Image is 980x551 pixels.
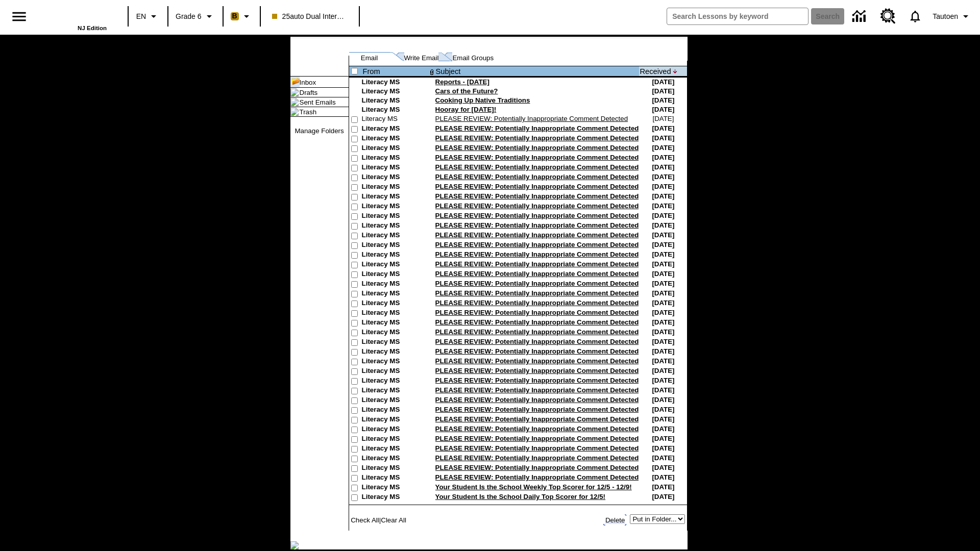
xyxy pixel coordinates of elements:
[652,289,674,297] nobr: [DATE]
[362,318,428,328] td: Literacy MS
[429,67,435,76] img: attach file
[362,124,428,134] td: Literacy MS
[362,386,428,396] td: Literacy MS
[290,77,300,87] img: folder_icon_pick.gif
[652,231,674,239] nobr: [DATE]
[652,173,674,181] nobr: [DATE]
[362,231,428,241] td: Literacy MS
[652,221,674,229] nobr: [DATE]
[362,173,428,183] td: Literacy MS
[652,406,674,413] nobr: [DATE]
[78,25,107,31] span: NJ Edition
[300,79,316,86] a: Inbox
[362,357,428,367] td: Literacy MS
[652,144,674,152] nobr: [DATE]
[40,4,107,31] div: Home
[676,540,688,549] img: table_footer_right.gif
[435,299,639,307] a: PLEASE REVIEW: Potentially Inappropriate Comment Detected
[351,516,379,524] a: Check All
[435,473,639,481] a: PLEASE REVIEW: Potentially Inappropriate Comment Detected
[652,280,674,287] nobr: [DATE]
[362,241,428,251] td: Literacy MS
[435,415,639,423] a: PLEASE REVIEW: Potentially Inappropriate Comment Detected
[652,87,674,95] nobr: [DATE]
[652,183,674,190] nobr: [DATE]
[435,202,639,210] a: PLEASE REVIEW: Potentially Inappropriate Comment Detected
[435,231,639,239] a: PLEASE REVIEW: Potentially Inappropriate Comment Detected
[362,444,428,454] td: Literacy MS
[363,67,380,76] a: From
[362,406,428,415] td: Literacy MS
[435,464,639,471] a: PLEASE REVIEW: Potentially Inappropriate Comment Detected
[435,425,639,433] a: PLEASE REVIEW: Potentially Inappropriate Comment Detected
[362,396,428,406] td: Literacy MS
[673,69,678,73] img: arrow_down.gif
[435,96,530,104] a: Cooking Up Native Traditions
[362,280,428,289] td: Literacy MS
[652,454,674,462] nobr: [DATE]
[435,435,639,442] a: PLEASE REVIEW: Potentially Inappropriate Comment Detected
[652,106,674,113] nobr: [DATE]
[435,251,639,258] a: PLEASE REVIEW: Potentially Inappropriate Comment Detected
[902,3,928,30] a: Notifications
[290,88,299,96] img: folder_icon.gif
[362,435,428,444] td: Literacy MS
[652,115,674,122] nobr: [DATE]
[652,124,674,132] nobr: [DATE]
[362,154,428,163] td: Literacy MS
[362,202,428,212] td: Literacy MS
[4,2,34,32] button: Open side menu
[652,464,674,471] nobr: [DATE]
[652,299,674,307] nobr: [DATE]
[435,106,497,113] a: Hooray for [DATE]!
[640,67,671,76] a: Received
[362,106,428,115] td: Literacy MS
[874,3,902,30] a: Resource Center, Will open in new tab
[928,7,976,26] button: Profile/Settings
[300,98,336,106] a: Sent Emails
[435,493,606,500] a: Your Student Is the School Daily Top Scorer for 12/5!
[300,108,317,116] a: Trash
[361,54,378,62] a: Email
[652,260,674,268] nobr: [DATE]
[652,377,674,384] nobr: [DATE]
[435,144,639,152] a: PLEASE REVIEW: Potentially Inappropriate Comment Detected
[435,318,639,326] a: PLEASE REVIEW: Potentially Inappropriate Comment Detected
[652,367,674,374] nobr: [DATE]
[435,183,639,190] a: PLEASE REVIEW: Potentially Inappropriate Comment Detected
[435,289,639,297] a: PLEASE REVIEW: Potentially Inappropriate Comment Detected
[435,406,639,413] a: PLEASE REVIEW: Potentially Inappropriate Comment Detected
[435,192,639,200] a: PLEASE REVIEW: Potentially Inappropriate Comment Detected
[435,347,639,355] a: PLEASE REVIEW: Potentially Inappropriate Comment Detected
[381,516,406,524] a: Clear All
[362,87,428,96] td: Literacy MS
[362,299,428,309] td: Literacy MS
[362,347,428,357] td: Literacy MS
[435,241,639,248] a: PLEASE REVIEW: Potentially Inappropriate Comment Detected
[435,154,639,161] a: PLEASE REVIEW: Potentially Inappropriate Comment Detected
[435,270,639,278] a: PLEASE REVIEW: Potentially Inappropriate Comment Detected
[272,11,348,22] span: 25auto Dual International
[404,54,439,62] a: Write Email
[362,425,428,435] td: Literacy MS
[652,163,674,171] nobr: [DATE]
[435,357,639,365] a: PLEASE REVIEW: Potentially Inappropriate Comment Detected
[362,483,428,493] td: Literacy MS
[295,127,344,135] a: Manage Folders
[667,8,808,24] input: search field
[435,377,639,384] a: PLEASE REVIEW: Potentially Inappropriate Comment Detected
[652,347,674,355] nobr: [DATE]
[435,280,639,287] a: PLEASE REVIEW: Potentially Inappropriate Comment Detected
[362,183,428,192] td: Literacy MS
[349,514,446,525] td: |
[176,11,202,22] span: Grade 6
[362,454,428,464] td: Literacy MS
[435,483,632,491] a: Your Student Is the School Weekly Top Scorer for 12/5 - 12/9!
[652,473,674,481] nobr: [DATE]
[652,202,674,210] nobr: [DATE]
[652,309,674,316] nobr: [DATE]
[362,115,428,124] td: Literacy MS
[452,54,494,62] a: Email Groups
[362,415,428,425] td: Literacy MS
